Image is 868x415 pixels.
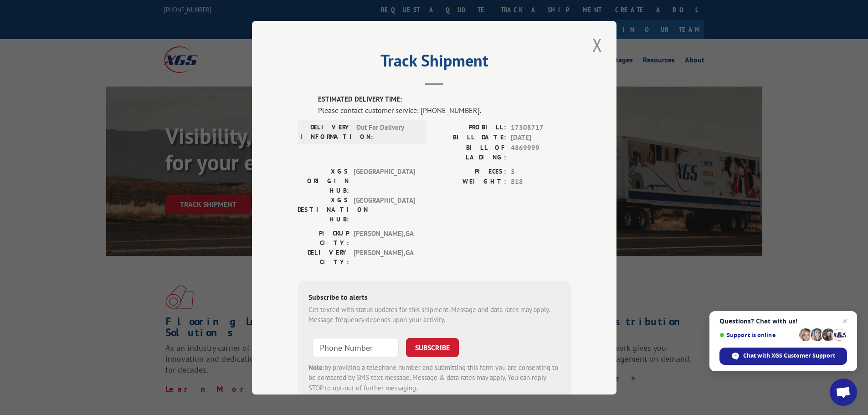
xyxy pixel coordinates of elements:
[298,247,349,266] label: DELIVERY CITY:
[318,104,571,115] div: Please contact customer service: [PHONE_NUMBER].
[719,332,796,338] span: Support is online
[354,166,415,195] span: [GEOGRAPHIC_DATA]
[308,304,560,325] div: Get texted with status updates for this shipment. Message and data rates may apply. Message frequ...
[511,133,571,143] span: [DATE]
[356,122,418,141] span: Out For Delivery
[719,318,847,325] span: Questions? Chat with us!
[318,94,571,105] label: ESTIMATED DELIVERY TIME:
[434,166,506,177] label: PIECES:
[511,166,571,177] span: 5
[312,338,399,357] input: Phone Number
[830,379,857,406] a: Open chat
[298,54,571,72] h2: Track Shipment
[354,228,415,247] span: [PERSON_NAME] , GA
[434,122,506,133] label: PROBILL:
[590,32,605,57] button: Close modal
[298,228,349,247] label: PICKUP CITY:
[354,195,415,224] span: [GEOGRAPHIC_DATA]
[354,247,415,266] span: [PERSON_NAME] , GA
[300,122,352,141] label: DELIVERY INFORMATION:
[719,348,847,365] span: Chat with XGS Customer Support
[434,177,506,187] label: WEIGHT:
[406,338,459,357] button: SUBSCRIBE
[308,291,560,304] div: Subscribe to alerts
[511,177,571,187] span: 818
[511,122,571,133] span: 17308717
[298,195,349,224] label: XGS DESTINATION HUB:
[298,166,349,195] label: XGS ORIGIN HUB:
[743,352,835,360] span: Chat with XGS Customer Support
[511,143,571,162] span: 4869999
[308,363,324,371] strong: Note:
[434,133,506,143] label: BILL DATE:
[308,362,560,393] div: by providing a telephone number and submitting this form you are consenting to be contacted by SM...
[434,143,506,162] label: BILL OF LADING:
